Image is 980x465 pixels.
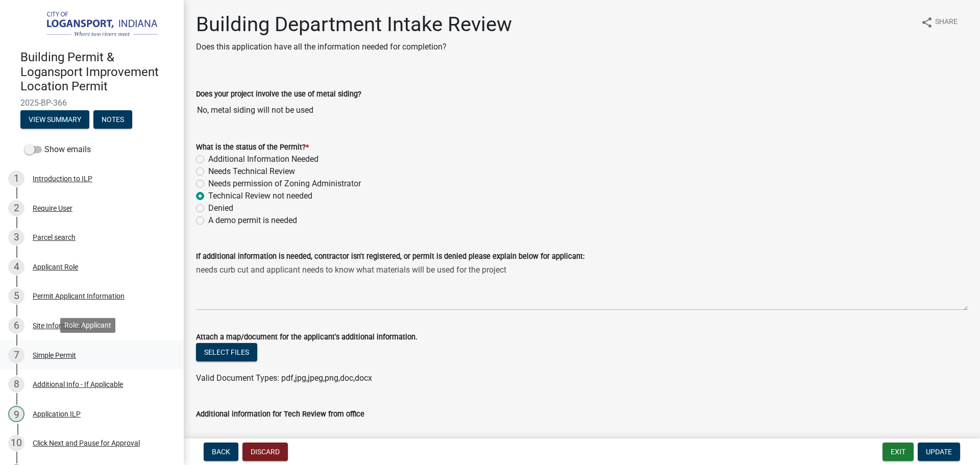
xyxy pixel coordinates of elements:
label: Technical Review not needed [208,190,312,202]
label: A demo permit is needed [208,214,297,227]
button: Back [204,443,238,461]
span: 2025-BP-366 [20,98,163,108]
i: share [921,16,933,29]
div: 2 [8,200,24,216]
span: Update [926,448,952,456]
button: View Summary [20,110,89,129]
img: City of Logansport, Indiana [20,11,167,39]
div: 9 [8,406,24,422]
div: 4 [8,259,24,275]
span: Back [212,448,230,456]
div: 5 [8,288,24,304]
span: Share [935,16,958,29]
label: What is the status of the Permit? [196,144,309,151]
div: 8 [8,376,24,393]
div: 10 [8,435,24,451]
label: Additional information for Tech Review from office [196,411,364,418]
label: Denied [208,202,233,214]
div: 7 [8,347,24,363]
div: Applicant Role [33,263,78,271]
button: Exit [883,443,914,461]
h1: Building Department Intake Review [196,12,512,37]
div: Require User [33,205,72,212]
h4: Building Permit & Logansport Improvement Location Permit [20,50,176,94]
label: Needs permission of Zoning Administrator [208,178,361,190]
div: Introduction to ILP [33,175,92,182]
p: Does this application have all the information needed for completion? [196,41,512,53]
div: Additional Info - If Applicable [33,381,123,388]
span: Valid Document Types: pdf,jpg,jpeg,png,doc,docx [196,373,372,383]
label: Additional Information Needed [208,153,318,165]
label: Attach a map/document for the applicant's additional information. [196,334,418,341]
label: Does your project involve the use of metal siding? [196,91,361,98]
button: Select files [196,343,257,361]
button: Discard [242,443,288,461]
label: Show emails [24,143,91,156]
button: shareShare [913,12,966,32]
wm-modal-confirm: Summary [20,116,89,124]
div: Simple Permit [33,352,76,359]
label: Needs Technical Review [208,165,295,178]
div: Application ILP [33,410,81,418]
div: Site Information [33,322,84,329]
wm-modal-confirm: Notes [93,116,132,124]
div: Click Next and Pause for Approval [33,439,140,447]
button: Update [918,443,960,461]
div: 6 [8,317,24,334]
div: Parcel search [33,234,76,241]
div: Permit Applicant Information [33,292,125,300]
button: Notes [93,110,132,129]
div: 1 [8,170,24,187]
div: Role: Applicant [60,318,115,333]
div: 3 [8,229,24,246]
label: If additional information is needed, contractor isn't registered, or permit is denied please expl... [196,253,584,260]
